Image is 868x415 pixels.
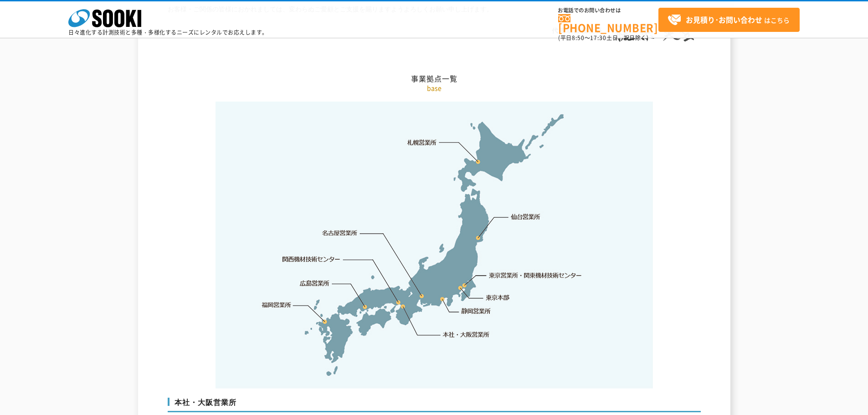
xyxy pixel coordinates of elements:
a: 静岡営業所 [461,307,491,316]
a: 名古屋営業所 [322,229,358,238]
a: 本社・大阪営業所 [442,330,490,339]
a: [PHONE_NUMBER] [558,14,658,33]
p: 日々進化する計測技術と多種・多様化するニーズにレンタルでお応えします。 [68,30,268,35]
a: 札幌営業所 [407,138,437,147]
a: 東京本部 [486,293,510,302]
a: 関西機材技術センター [282,255,340,264]
a: お見積り･お問い合わせはこちら [658,8,800,32]
span: 17:30 [590,34,606,42]
strong: お見積り･お問い合わせ [686,14,762,25]
p: base [168,83,701,93]
span: 8:50 [572,34,585,42]
span: お電話でのお問い合わせは [558,8,658,13]
a: 広島営業所 [300,278,330,287]
a: 東京営業所・関東機材技術センター [489,271,583,280]
a: 仙台営業所 [511,212,540,221]
span: はこちら [668,13,790,27]
h3: 本社・大阪営業所 [168,398,701,412]
a: 福岡営業所 [262,300,291,309]
span: (平日 ～ 土日、祝日除く) [558,34,648,42]
img: 事業拠点一覧 [216,102,653,389]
